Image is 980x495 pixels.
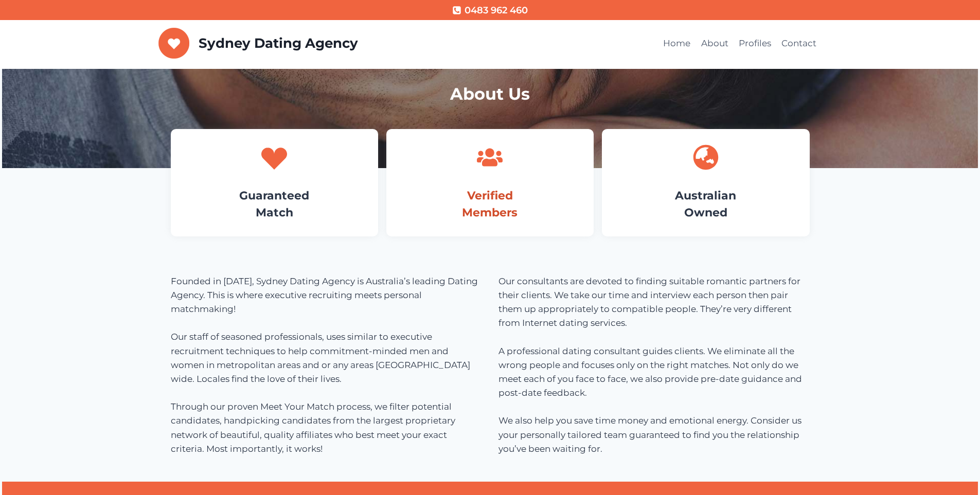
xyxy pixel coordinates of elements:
[158,28,190,59] img: Sydney Dating Agency
[734,31,776,56] a: Profiles
[675,189,736,219] a: AustralianOwned
[658,31,696,56] a: Home
[239,189,309,219] a: GuaranteedMatch
[658,31,822,56] nav: Primary
[498,274,810,456] p: Our consultants are devoted to finding suitable romantic partners for their clients. We take our ...
[199,35,358,51] p: Sydney Dating Agency
[171,274,482,456] p: Founded in [DATE], Sydney Dating Agency is Australia’s leading Dating Agency. This is where execu...
[158,28,358,59] a: Sydney Dating Agency
[776,31,822,56] a: Contact
[462,189,518,219] a: VerifiedMembers
[465,3,528,18] span: 0483 962 460
[696,31,733,56] a: About
[171,82,810,106] h1: About Us
[452,3,527,18] a: 0483 962 460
